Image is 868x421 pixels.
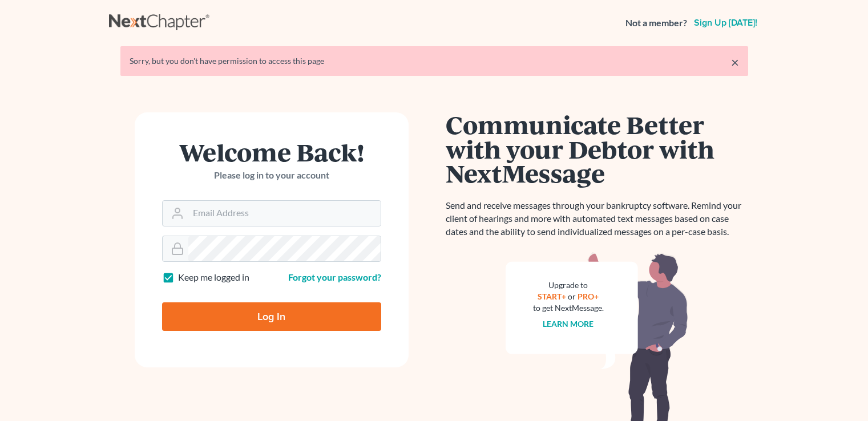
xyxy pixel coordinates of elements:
p: Send and receive messages through your bankruptcy software. Remind your client of hearings and mo... [446,199,748,238]
a: Forgot your password? [288,272,381,282]
a: PRO+ [578,292,599,301]
a: × [731,55,739,69]
input: Log In [162,302,381,331]
a: Sign up [DATE]! [692,18,760,27]
p: Please log in to your account [162,169,381,182]
label: Keep me logged in [178,271,249,284]
a: Learn more [543,319,594,329]
span: or [568,292,576,301]
input: Email Address [188,201,381,226]
div: to get NextMessage. [533,302,604,314]
div: Sorry, but you don't have permission to access this page [130,55,739,67]
div: Upgrade to [533,280,604,291]
h1: Welcome Back! [162,140,381,164]
strong: Not a member? [625,17,687,30]
h1: Communicate Better with your Debtor with NextMessage [446,112,748,185]
a: START+ [538,292,566,301]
